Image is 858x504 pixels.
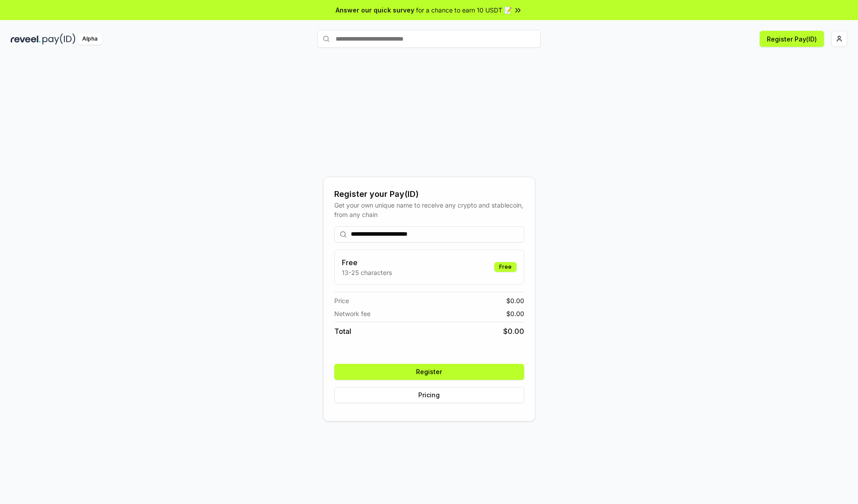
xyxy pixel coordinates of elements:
[494,262,517,272] div: Free
[334,364,524,380] button: Register
[342,268,392,277] p: 13-25 characters
[42,33,76,45] img: pay_id
[77,33,102,45] div: Alpha
[503,326,524,337] span: $ 0.00
[342,257,392,268] h3: Free
[11,33,41,45] img: reveel_dark
[334,200,524,219] div: Get your own unique name to receive any crypto and stablecoin, from any chain
[336,5,414,15] span: Answer our quick survey
[416,5,512,15] span: for a chance to earn 10 USDT 📝
[334,387,524,403] button: Pricing
[506,309,524,318] span: $ 0.00
[334,188,524,200] div: Register your Pay(ID)
[334,326,351,337] span: Total
[760,31,824,47] button: Register Pay(ID)
[334,296,349,305] span: Price
[334,309,370,318] span: Network fee
[506,296,524,305] span: $ 0.00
